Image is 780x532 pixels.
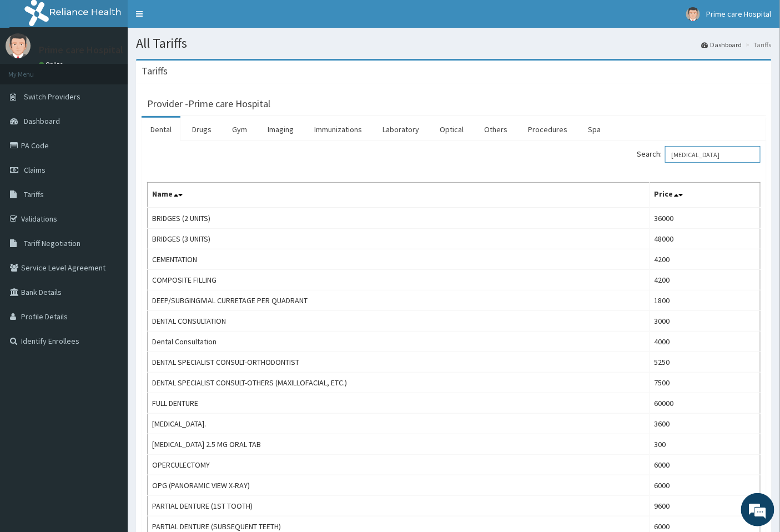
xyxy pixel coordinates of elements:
td: OPERCULECTOMY [148,455,650,475]
li: Tariffs [743,40,772,49]
td: DEEP/SUBGINGIVIAL CURRETAGE PER QUADRANT [148,290,650,311]
textarea: Type your message and hit 'Enter' [6,303,212,342]
td: 4200 [650,249,760,270]
span: Dashboard [24,116,60,126]
td: [MEDICAL_DATA]. [148,414,650,434]
input: Search: [665,146,761,163]
div: Chat with us now [58,62,187,77]
th: Price [650,183,760,208]
td: DENTAL CONSULTATION [148,311,650,332]
span: Prime care Hospital [707,9,772,19]
td: 4200 [650,270,760,290]
td: 5250 [650,352,760,373]
th: Name [148,183,650,208]
img: User Image [6,33,31,58]
td: [MEDICAL_DATA] 2.5 MG ORAL TAB [148,434,650,455]
span: Tariff Negotiation [24,238,80,248]
h1: All Tariffs [136,36,772,51]
label: Search: [637,146,761,163]
a: Online [39,61,66,68]
a: Dental [142,118,180,141]
span: Switch Providers [24,92,80,102]
a: Immunizations [305,118,371,141]
td: 3000 [650,311,760,332]
h3: Provider - Prime care Hospital [147,99,270,109]
a: Imaging [259,118,303,141]
td: DENTAL SPECIALIST CONSULT-OTHERS (MAXILLOFACIAL, ETC.) [148,373,650,393]
td: COMPOSITE FILLING [148,270,650,290]
a: Laboratory [374,118,428,141]
td: 60000 [650,393,760,414]
td: 6000 [650,455,760,475]
a: Optical [431,118,472,141]
td: 48000 [650,229,760,249]
td: DENTAL SPECIALIST CONSULT-ORTHODONTIST [148,352,650,373]
a: Drugs [183,118,220,141]
td: 6000 [650,475,760,496]
td: 4000 [650,332,760,352]
a: Procedures [519,118,576,141]
td: 9600 [650,496,760,516]
a: Dashboard [701,40,742,49]
a: Gym [223,118,256,141]
img: d_794563401_company_1708531726252_794563401 [21,56,45,83]
a: Others [475,118,516,141]
div: Minimize live chat window [182,6,209,32]
td: 1800 [650,290,760,311]
span: Tariffs [24,189,44,199]
td: BRIDGES (3 UNITS) [148,229,650,249]
td: BRIDGES (2 UNITS) [148,208,650,229]
td: 7500 [650,373,760,393]
td: PARTIAL DENTURE (1ST TOOTH) [148,496,650,516]
a: Spa [579,118,610,141]
td: 36000 [650,208,760,229]
td: Dental Consultation [148,332,650,352]
h3: Tariffs [142,66,168,76]
td: 3600 [650,414,760,434]
p: Prime care Hospital [39,45,123,55]
span: Claims [24,165,46,175]
td: 300 [650,434,760,455]
td: OPG (PANORAMIC VIEW X-RAY) [148,475,650,496]
td: CEMENTATION [148,249,650,270]
span: We're online! [64,140,153,252]
img: User Image [686,7,700,21]
td: FULL DENTURE [148,393,650,414]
